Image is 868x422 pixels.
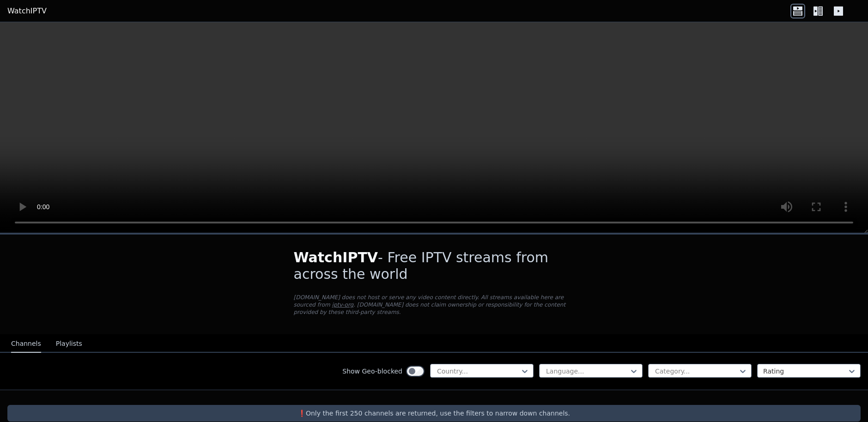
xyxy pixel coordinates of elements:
label: Show Geo-blocked [342,367,402,376]
p: [DOMAIN_NAME] does not host or serve any video content directly. All streams available here are s... [294,294,575,316]
span: WatchIPTV [294,249,378,265]
p: ❗️Only the first 250 channels are returned, use the filters to narrow down channels. [11,409,857,418]
a: iptv-org [332,301,354,308]
h1: - Free IPTV streams from across the world [294,249,575,283]
a: WatchIPTV [7,6,47,17]
button: Playlists [56,335,82,353]
button: Channels [11,335,41,353]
